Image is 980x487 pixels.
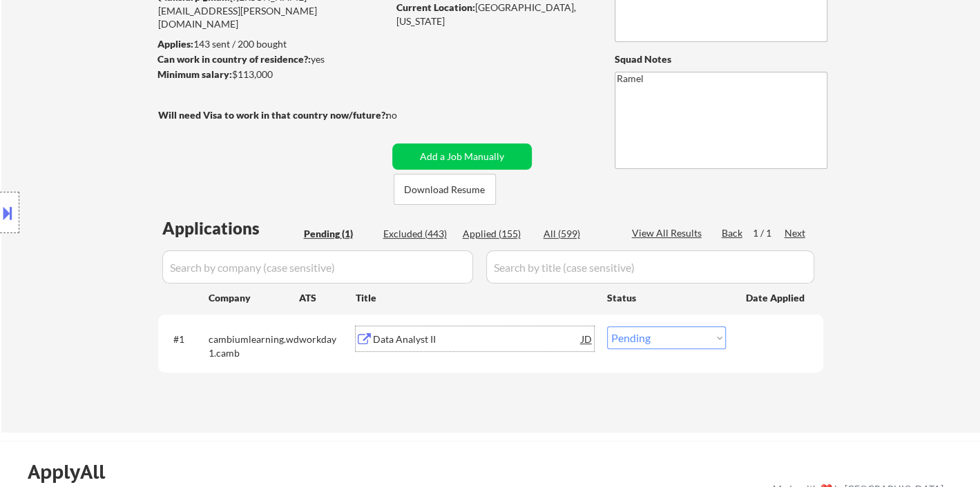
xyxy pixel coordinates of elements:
[463,227,532,241] div: Applied (155)
[746,291,807,305] div: Date Applied
[157,53,311,65] strong: Can work in country of residence?:
[299,291,356,305] div: ATS
[157,37,387,51] div: 143 sent / 200 bought
[158,109,388,121] strong: Will need Visa to work in that country now/future?:
[722,226,744,240] div: Back
[209,332,299,359] div: cambiumlearning.wd1.camb
[394,174,496,205] button: Download Resume
[209,291,299,305] div: Company
[544,227,613,241] div: All (599)
[157,68,232,80] strong: Minimum salary:
[486,250,814,284] input: Search by title (case sensitive)
[304,227,373,241] div: Pending (1)
[607,285,726,310] div: Status
[373,332,582,346] div: Data Analyst II
[615,52,827,66] div: Squad Notes
[785,226,807,240] div: Next
[157,68,387,81] div: $113,000
[157,52,383,66] div: yes
[356,291,594,305] div: Title
[28,460,121,484] div: ApplyAll
[299,332,356,346] div: workday
[632,226,706,240] div: View All Results
[392,143,532,170] button: Add a Job Manually
[396,1,592,28] div: [GEOGRAPHIC_DATA], [US_STATE]
[753,226,785,240] div: 1 / 1
[157,38,193,50] strong: Applies:
[396,1,475,13] strong: Current Location:
[383,227,452,241] div: Excluded (443)
[162,250,473,284] input: Search by company (case sensitive)
[580,326,594,351] div: JD
[386,108,425,122] div: no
